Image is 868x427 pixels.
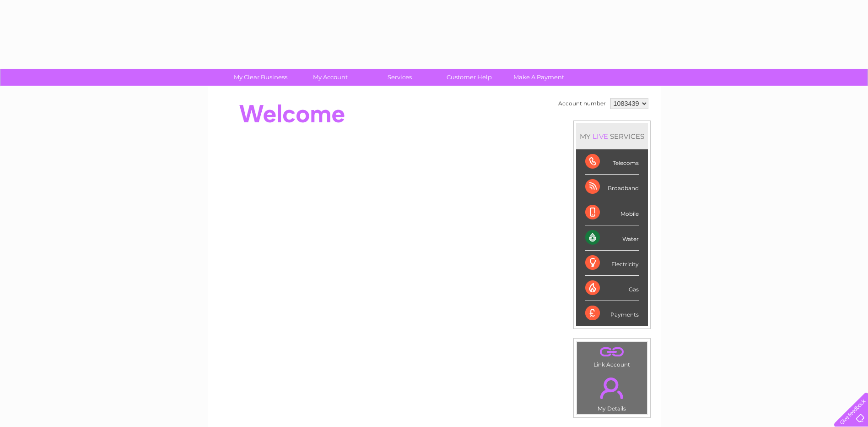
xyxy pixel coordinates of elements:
[579,372,645,404] a: .
[585,251,639,276] div: Electricity
[591,132,610,141] div: LIVE
[223,69,298,86] a: My Clear Business
[579,344,645,360] a: .
[431,69,507,86] a: Customer Help
[501,69,577,86] a: Make A Payment
[585,200,639,225] div: Mobile
[585,276,639,301] div: Gas
[556,96,608,111] td: Account number
[292,69,368,86] a: My Account
[577,370,647,415] td: My Details
[576,123,648,149] div: MY SERVICES
[362,69,437,86] a: Services
[585,149,639,175] div: Telecoms
[577,341,647,370] td: Link Account
[585,301,639,326] div: Payments
[585,175,639,200] div: Broadband
[585,225,639,251] div: Water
